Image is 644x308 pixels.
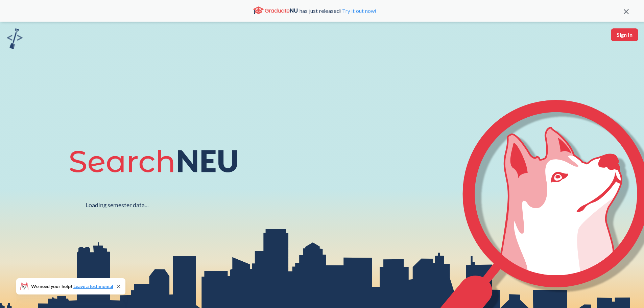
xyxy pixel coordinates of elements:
[73,283,113,289] a: Leave a testimonial
[341,7,376,14] a: Try it out now!
[7,28,23,49] img: sandbox logo
[300,7,376,15] span: has just released!
[86,201,149,209] div: Loading semester data...
[31,284,113,289] span: We need your help!
[611,28,638,41] button: Sign In
[7,28,23,51] a: sandbox logo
